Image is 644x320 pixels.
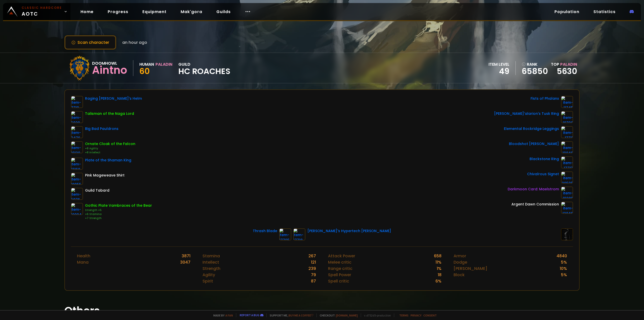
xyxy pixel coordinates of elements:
[530,156,559,162] div: Blackstone Ring
[212,7,235,17] a: Guilds
[328,253,355,259] div: Attack Power
[85,216,152,220] div: +7 Strength
[504,126,559,131] div: Elemental Rockridge Leggings
[531,96,559,101] div: Fists of Phalanx
[64,35,116,50] button: Scan character
[203,272,215,278] div: Agility
[85,96,142,101] div: Raging [PERSON_NAME]'s Helm
[178,61,230,75] div: guild
[557,65,577,77] a: 5630
[71,203,83,215] img: item-10094
[561,259,567,265] div: 5 %
[253,228,277,234] div: Thrash Blade
[71,158,83,170] img: item-13168
[328,265,352,272] div: Range critic
[311,272,316,278] div: 79
[225,313,233,317] a: a fan
[104,7,132,17] a: Progress
[561,111,573,123] img: item-10798
[438,272,441,278] div: 18
[328,259,351,265] div: Melee critic
[178,67,230,75] span: HC Roaches
[210,313,233,317] span: Made by
[361,313,391,317] span: v. d752d5 - production
[527,171,559,177] div: Chivalrous Signet
[511,202,559,207] div: Argent Dawn Commission
[85,208,152,212] div: Strength +5
[85,203,152,208] div: Gothic Plate Vambraces of the Bear
[308,253,316,259] div: 267
[316,313,358,317] span: Checkout
[550,7,583,17] a: Population
[561,156,573,168] img: item-17713
[561,126,573,138] img: item-17711
[489,61,509,67] div: item level
[240,313,259,317] a: Report a bug
[71,173,83,185] img: item-10055
[311,259,316,265] div: 121
[139,65,150,77] span: 60
[399,313,409,317] a: Terms
[561,202,573,214] img: item-12846
[71,111,83,123] img: item-5029
[85,141,135,147] div: Ornate Cloak of the Falcon
[92,60,127,66] div: Doomhowl
[138,7,171,17] a: Equipment
[293,228,305,240] img: item-17718
[509,141,559,147] div: Bloodshot [PERSON_NAME]
[556,253,567,259] div: 4840
[454,253,466,259] div: Armor
[203,265,220,272] div: Strength
[22,6,62,10] small: Classic Hardcore
[522,61,548,67] div: rank
[85,188,109,193] div: Guild Tabard
[203,253,220,259] div: Stamina
[561,171,573,184] img: item-20505
[22,6,62,18] span: AOTC
[77,253,90,259] div: Health
[328,272,351,278] div: Spell Power
[76,7,98,17] a: Home
[122,39,147,46] span: an hour ago
[71,188,83,200] img: item-5976
[77,259,89,265] div: Mana
[85,158,131,163] div: Plate of the Shaman King
[64,303,580,319] h1: Others
[266,313,313,317] span: Support me,
[85,151,135,155] div: +8 Intellect
[454,265,487,272] div: [PERSON_NAME]
[489,67,509,75] div: 49
[289,313,313,317] a: Buy me a coffee
[203,259,219,265] div: Intellect
[177,7,206,17] a: Mak'gora
[3,3,70,20] a: Classic HardcoreAOTC
[508,187,559,192] div: Darkmoon Card: Maelstrom
[85,173,125,178] div: Pink Mageweave Shirt
[561,272,567,278] div: 5 %
[71,141,83,153] img: item-10120
[92,66,127,74] div: Aintno
[85,111,134,116] div: Talisman of the Naga Lord
[589,7,620,17] a: Statistics
[180,259,190,265] div: 3047
[435,278,441,284] div: 6 %
[336,313,358,317] a: [DOMAIN_NAME]
[435,259,441,265] div: 11 %
[182,253,190,259] div: 3871
[308,265,316,272] div: 239
[423,313,437,317] a: Consent
[560,61,577,67] span: Paladin
[434,253,441,259] div: 658
[328,278,349,284] div: Spell critic
[411,313,421,317] a: Privacy
[561,141,573,153] img: item-10846
[279,228,291,240] img: item-17705
[437,265,441,272] div: 1 %
[71,96,83,108] img: item-7719
[311,278,316,284] div: 87
[85,212,152,216] div: +6 Stamina
[560,265,567,272] div: 10 %
[139,61,154,67] div: Human
[71,126,83,138] img: item-9476
[561,96,573,108] img: item-11745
